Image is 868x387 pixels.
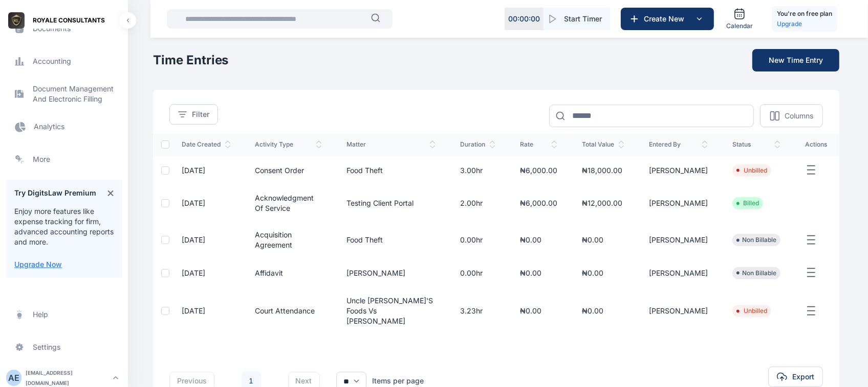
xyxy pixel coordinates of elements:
li: Non Billable [736,269,776,277]
a: Acknowledgment of Service [255,194,314,212]
span: ₦0.00 [520,235,541,244]
span: actions [805,140,827,149]
td: Food theft [334,222,448,258]
h4: Try DigitsLaw Premium [14,188,96,198]
span: ₦0.00 [520,269,541,277]
button: Create New [621,8,714,30]
span: Export [792,372,814,382]
li: Non Billable [736,236,776,244]
span: Filter [192,109,209,119]
button: Upgrade Now [14,259,62,270]
span: Matter [346,140,436,149]
span: Create New [640,14,693,24]
span: ₦0.00 [582,269,603,277]
span: ₦6,000.00 [520,166,557,175]
a: Affidavit [255,269,284,277]
span: Activity Type [255,140,322,149]
span: ₦0.00 [520,306,541,315]
button: Start Timer [544,8,610,30]
button: Export [768,367,823,387]
a: Consent Order [255,166,305,175]
td: [PERSON_NAME] [637,185,720,222]
td: [PERSON_NAME] [334,258,448,287]
span: ₦12,000.00 [582,199,622,207]
a: help [6,302,122,327]
span: ₦0.00 [582,306,603,315]
td: [PERSON_NAME] [637,258,720,287]
span: Start Timer [564,14,602,24]
a: settings [6,335,122,359]
span: ₦6,000.00 [520,199,557,207]
a: Upgrade [777,19,832,29]
span: Entered By [649,140,708,149]
a: Upgrade Now [14,260,62,269]
p: Columns [785,111,813,121]
span: 2.00hr [460,199,483,207]
span: 0.00hr [460,235,483,244]
h5: You're on free plan [777,9,832,19]
p: 00 : 00 : 00 [508,14,540,24]
button: New Time Entry [752,49,839,71]
td: [DATE] [169,156,243,185]
td: Testing client portal [334,185,448,222]
span: status [732,140,780,149]
td: [DATE] [169,185,243,222]
span: 0.00hr [460,269,483,277]
li: Unbilled [736,307,767,315]
h2: Time Entries [153,52,229,68]
span: ROYALE CONSULTANTS [33,15,105,26]
span: ₦0.00 [582,235,603,244]
button: AE [6,370,21,386]
span: Calendar [726,22,753,30]
li: Unbilled [736,166,767,175]
span: Duration [460,140,495,149]
td: [DATE] [169,222,243,258]
a: accounting [6,49,122,74]
a: Analytics [6,114,122,139]
td: [DATE] [169,258,243,287]
td: [PERSON_NAME] [637,156,720,185]
span: Date Created [182,140,231,149]
td: [PERSON_NAME] [637,287,720,334]
a: Calendar [722,4,757,34]
span: ₦18,000.00 [582,166,622,175]
p: Enjoy more features like expense tracking for firm, advanced accounting reports and more. [14,206,114,247]
div: Items per page [373,376,424,386]
span: 3.00hr [460,166,483,175]
td: [DATE] [169,287,243,334]
a: more [6,147,122,172]
a: documents [6,16,122,41]
span: Rate [520,140,557,149]
button: Columns [760,104,823,127]
button: Filter [169,104,218,125]
span: Total Value [582,140,624,149]
span: 3.23hr [460,306,483,315]
a: Court Attendance [255,306,315,315]
a: Acquisition Agreement [255,230,293,249]
a: Document Management And Electronic Filling [6,82,122,106]
td: Uncle [PERSON_NAME]'s Foods vs [PERSON_NAME] [334,287,448,334]
td: Food theft [334,156,448,185]
li: Billed [736,199,759,207]
td: [PERSON_NAME] [637,222,720,258]
div: A E [6,372,21,384]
